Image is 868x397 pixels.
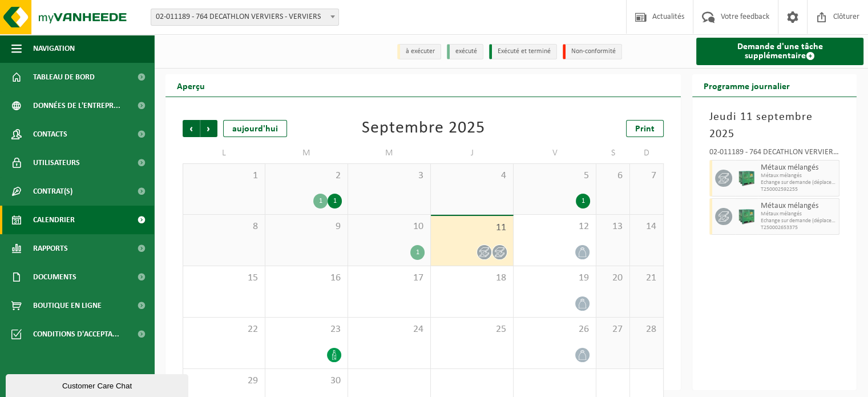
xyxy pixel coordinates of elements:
[265,143,348,163] td: M
[692,74,801,97] h2: Programme journalier
[223,120,287,137] div: aujourd'hui
[271,170,342,182] span: 2
[519,170,590,182] span: 5
[200,120,217,137] span: Suivant
[602,220,624,233] span: 13
[354,170,425,182] span: 3
[761,211,836,218] span: Métaux mélangés
[447,44,483,59] li: exécuté
[354,272,425,284] span: 17
[519,323,590,336] span: 26
[563,44,622,59] li: Non-conformité
[489,44,557,59] li: Exécuté et terminé
[189,220,259,233] span: 8
[630,143,664,163] td: D
[33,206,75,234] span: Calendrier
[189,375,259,387] span: 29
[354,220,425,233] span: 10
[6,372,191,397] iframe: chat widget
[738,170,755,187] img: PB-HB-1400-HPE-GN-01
[761,173,836,179] span: Métaux mélangés
[189,323,259,336] span: 22
[636,272,657,284] span: 21
[33,91,120,120] span: Données de l'entrepr...
[165,74,216,97] h2: Aperçu
[33,34,75,63] span: Navigation
[738,208,755,225] img: PB-HB-1400-HPE-GN-01
[33,234,68,263] span: Rapports
[626,120,664,137] a: Print
[189,272,259,284] span: 15
[761,163,836,173] span: Métaux mélangés
[151,9,339,26] span: 02-011189 - 764 DECATHLON VERVIERS - VERVIERS
[602,170,624,182] span: 6
[33,291,102,320] span: Boutique en ligne
[437,272,507,284] span: 18
[519,272,590,284] span: 19
[635,125,655,134] span: Print
[696,38,863,65] a: Demande d'une tâche supplémentaire
[183,120,200,137] span: Précédent
[437,222,507,234] span: 11
[397,44,441,59] li: à exécuter
[33,320,119,348] span: Conditions d'accepta...
[437,323,507,336] span: 25
[519,220,590,233] span: 12
[328,194,342,208] div: 1
[761,218,836,224] span: Echange sur demande (déplacement exclu)
[636,170,657,182] span: 7
[362,120,485,137] div: Septembre 2025
[33,263,76,291] span: Documents
[636,220,657,233] span: 14
[602,323,624,336] span: 27
[348,143,431,163] td: M
[271,323,342,336] span: 23
[431,143,514,163] td: J
[709,149,839,160] div: 02-011189 - 764 DECATHLON VERVIERS - VERVIERS
[33,149,80,177] span: Utilisateurs
[271,272,342,284] span: 16
[151,9,338,25] span: 02-011189 - 764 DECATHLON VERVIERS - VERVIERS
[410,245,425,260] div: 1
[761,179,836,186] span: Echange sur demande (déplacement exclu)
[602,272,624,284] span: 20
[33,120,67,149] span: Contacts
[761,186,836,193] span: T250002592255
[313,194,328,208] div: 1
[761,202,836,211] span: Métaux mélangés
[183,143,265,163] td: L
[33,177,72,206] span: Contrat(s)
[437,170,507,182] span: 4
[189,170,259,182] span: 1
[33,63,95,91] span: Tableau de bord
[709,109,839,143] h3: Jeudi 11 septembre 2025
[636,323,657,336] span: 28
[271,375,342,387] span: 30
[596,143,630,163] td: S
[354,323,425,336] span: 24
[576,194,590,208] div: 1
[514,143,596,163] td: V
[761,224,836,231] span: T250002653375
[271,220,342,233] span: 9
